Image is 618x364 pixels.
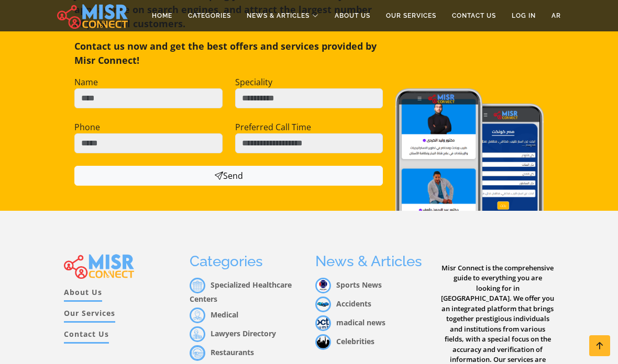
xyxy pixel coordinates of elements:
[444,6,504,26] a: Contact Us
[315,334,331,350] img: Celebrities
[190,326,205,342] img: محاماه و قانون
[190,308,205,323] img: أطباء
[190,345,205,361] img: مطاعم
[315,280,382,290] a: Sports News
[378,6,444,26] a: Our Services
[315,297,331,312] img: Accidents
[395,88,544,227] img: Join Misr Connect
[315,278,331,293] img: Sports News
[190,328,276,338] a: Lawyers Directory
[64,253,134,279] img: main.misr_connect
[239,6,327,26] a: News & Articles
[235,76,272,88] label: Speciality
[504,6,544,26] a: Log in
[190,347,254,357] a: Restaurants
[190,253,303,270] h3: Categories
[74,166,383,186] button: Send
[235,121,311,133] label: Preferred Call Time
[190,280,292,304] a: Specialized Healthcare Centers
[190,310,238,320] a: Medical
[64,287,102,302] a: About Us
[144,6,180,26] a: Home
[74,76,98,88] label: Name
[247,11,310,20] span: News & Articles
[64,308,115,323] a: Our Services
[74,121,100,133] label: Phone
[544,6,569,26] a: AR
[64,328,109,344] a: Contact Us
[57,3,127,29] img: main.misr_connect
[315,315,331,331] img: madical news
[315,317,385,327] a: madical news
[315,336,374,346] a: Celebrities
[190,278,205,293] img: مراكز الرعاية الصحية المتخصصة
[315,299,371,309] a: Accidents
[327,6,378,26] a: About Us
[74,39,383,67] p: Contact us now and get the best offers and services provided by Misr Connect!
[315,253,428,270] h3: News & Articles
[180,6,239,26] a: Categories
